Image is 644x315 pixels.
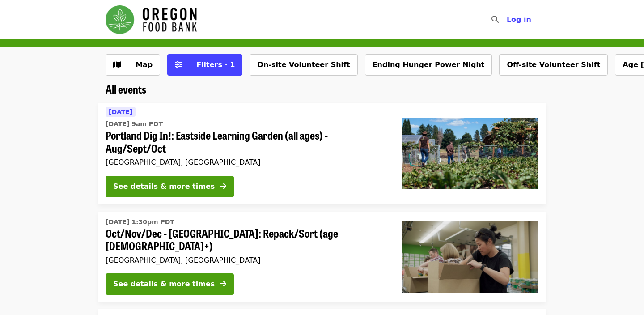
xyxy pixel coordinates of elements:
div: [GEOGRAPHIC_DATA], [GEOGRAPHIC_DATA] [106,256,387,264]
span: Oct/Nov/Dec - [GEOGRAPHIC_DATA]: Repack/Sort (age [DEMOGRAPHIC_DATA]+) [106,227,387,253]
span: Log in [507,15,531,24]
button: Log in [500,11,538,29]
button: Ending Hunger Power Night [365,54,492,76]
span: [DATE] [109,108,132,115]
div: See details & more times [113,279,215,289]
span: Map [136,60,153,69]
span: Portland Dig In!: Eastside Learning Garden (all ages) - Aug/Sept/Oct [106,129,387,155]
span: Filters · 1 [196,60,235,69]
img: Oregon Food Bank - Home [106,5,197,34]
i: sliders-h icon [175,60,182,69]
a: See details for "Oct/Nov/Dec - Portland: Repack/Sort (age 8+)" [98,212,546,302]
img: Oct/Nov/Dec - Portland: Repack/Sort (age 8+) organized by Oregon Food Bank [402,221,538,293]
div: See details & more times [113,181,215,192]
i: search icon [491,15,499,24]
button: See details & more times [106,273,234,295]
i: arrow-right icon [220,182,226,191]
button: Filters (1 selected) [167,54,242,76]
span: All events [106,81,146,97]
i: arrow-right icon [220,280,226,288]
img: Portland Dig In!: Eastside Learning Garden (all ages) - Aug/Sept/Oct organized by Oregon Food Bank [402,118,538,189]
a: See details for "Portland Dig In!: Eastside Learning Garden (all ages) - Aug/Sept/Oct" [98,103,546,204]
input: Search [504,9,511,30]
i: map icon [113,60,121,69]
button: Show map view [106,54,160,76]
time: [DATE] 1:30pm PDT [106,217,174,227]
button: On-site Volunteer Shift [250,54,357,76]
div: [GEOGRAPHIC_DATA], [GEOGRAPHIC_DATA] [106,158,387,166]
button: See details & more times [106,176,234,197]
button: Off-site Volunteer Shift [499,54,608,76]
time: [DATE] 9am PDT [106,119,163,129]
